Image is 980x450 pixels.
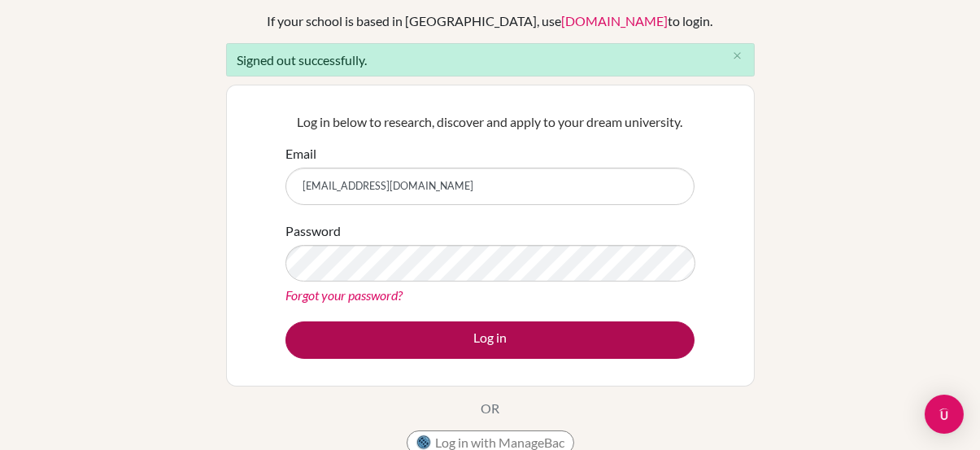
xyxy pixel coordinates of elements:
[562,13,669,28] a: [DOMAIN_NAME]
[925,395,964,434] div: Open Intercom Messenger
[731,50,743,62] i: close
[481,399,499,418] p: OR
[285,112,695,132] p: Log in below to research, discover and apply to your dream university.
[285,221,341,241] label: Password
[268,11,713,31] div: If your school is based in [GEOGRAPHIC_DATA], use to login.
[285,287,403,303] a: Forgot your password?
[285,321,695,359] button: Log in
[285,144,316,164] label: Email
[226,43,755,76] div: Signed out successfully.
[721,44,754,68] button: Close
